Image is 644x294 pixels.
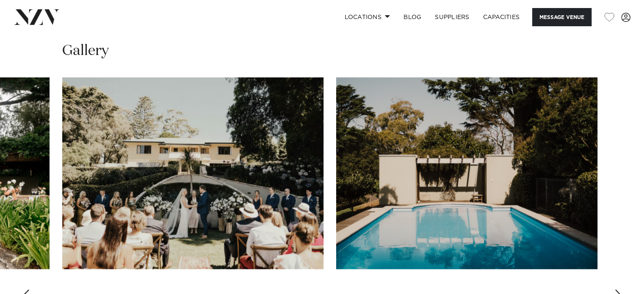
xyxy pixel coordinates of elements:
[476,8,527,26] a: Capacities
[14,9,60,25] img: nzv-logo.png
[428,8,476,26] a: SUPPLIERS
[337,8,397,26] a: Locations
[336,77,597,269] swiper-slide: 17 / 17
[62,77,323,269] swiper-slide: 16 / 17
[397,8,428,26] a: BLOG
[62,41,109,60] h2: Gallery
[532,8,591,26] button: Message Venue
